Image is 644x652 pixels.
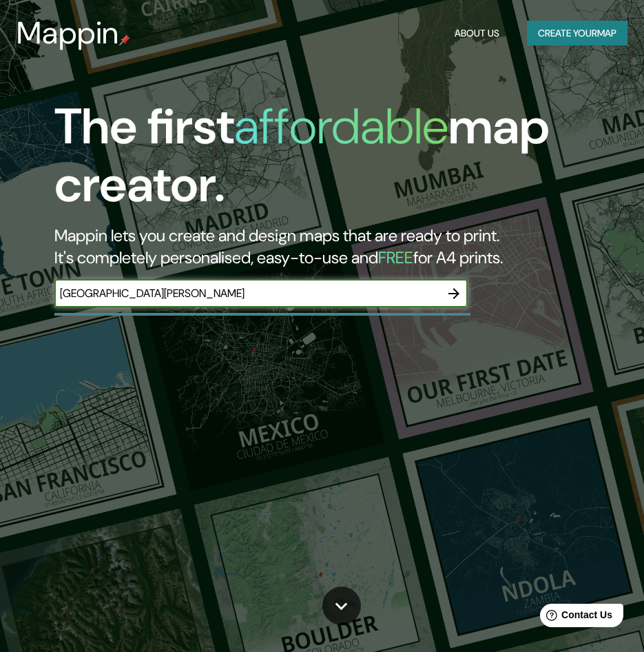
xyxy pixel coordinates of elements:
h3: Mappin [17,15,119,51]
button: Create yourmap [527,21,627,46]
h2: Mappin lets you create and design maps that are ready to print. It's completely personalised, eas... [54,225,570,269]
input: Choose your favourite place [54,285,440,301]
h5: FREE [378,247,413,268]
h1: affordable [234,94,448,159]
button: About Us [449,21,505,46]
h1: The first map creator. [54,98,570,225]
img: mappin-pin [119,34,130,45]
iframe: Help widget launcher [521,598,629,637]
